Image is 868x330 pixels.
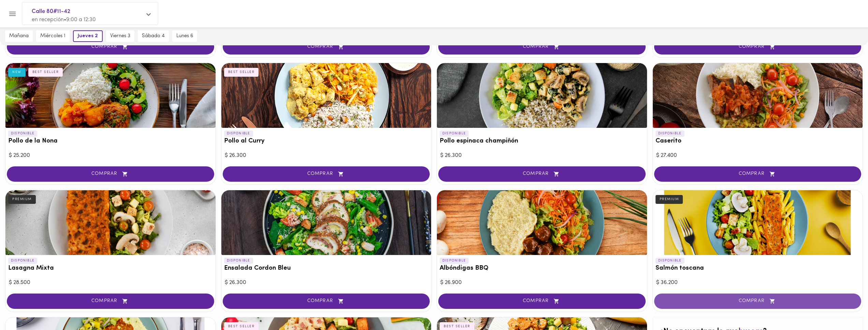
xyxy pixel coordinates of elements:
[224,138,429,145] h3: Pollo al Curry
[225,152,428,160] div: $ 26.300
[654,166,862,182] button: COMPRAR
[231,44,422,50] span: COMPRAR
[828,290,861,323] iframe: Messagebird Livechat Widget
[8,138,213,145] h3: Pollo de la Nona
[9,279,212,287] div: $ 28.500
[440,131,469,137] p: DISPONIBLE
[440,138,644,145] h3: Pollo espinaca champiñón
[110,33,130,39] span: viernes 3
[9,33,29,39] span: mañana
[138,30,169,42] button: sábado 4
[142,33,165,39] span: sábado 4
[437,63,647,128] div: Pollo espinaca champiñón
[231,298,422,304] span: COMPRAR
[15,44,206,50] span: COMPRAR
[663,171,853,177] span: COMPRAR
[8,68,26,77] div: NEW
[106,30,134,42] button: viernes 3
[224,68,259,77] div: BEST SELLER
[231,171,422,177] span: COMPRAR
[32,17,96,22] span: en recepción • 9:00 a 12:30
[172,30,197,42] button: lunes 6
[221,63,431,128] div: Pollo al Curry
[4,5,21,22] button: Menu
[7,166,214,182] button: COMPRAR
[73,30,103,42] button: jueves 2
[656,152,859,160] div: $ 27.400
[5,63,216,128] div: Pollo de la Nona
[78,33,98,39] span: jueves 2
[224,265,429,272] h3: Ensalada Cordon Bleu
[221,190,431,255] div: Ensalada Cordon Bleu
[176,33,193,39] span: lunes 6
[224,258,253,264] p: DISPONIBLE
[7,39,214,55] button: COMPRAR
[28,68,63,77] div: BEST SELLER
[440,279,644,287] div: $ 26.900
[663,44,853,50] span: COMPRAR
[5,30,33,42] button: mañana
[656,138,860,145] h3: Caserito
[663,298,853,304] span: COMPRAR
[438,166,646,182] button: COMPRAR
[224,131,253,137] p: DISPONIBLE
[656,131,685,137] p: DISPONIBLE
[440,258,469,264] p: DISPONIBLE
[438,39,646,55] button: COMPRAR
[223,294,430,309] button: COMPRAR
[223,166,430,182] button: COMPRAR
[656,258,685,264] p: DISPONIBLE
[15,298,206,304] span: COMPRAR
[5,190,216,255] div: Lasagna Mixta
[437,190,647,255] div: Albóndigas BBQ
[36,30,70,42] button: miércoles 1
[8,258,37,264] p: DISPONIBLE
[225,279,428,287] div: $ 26.300
[654,294,862,309] button: COMPRAR
[223,39,430,55] button: COMPRAR
[656,279,859,287] div: $ 36.200
[438,294,646,309] button: COMPRAR
[32,7,142,16] span: Calle 80#11-42
[447,171,637,177] span: COMPRAR
[7,294,214,309] button: COMPRAR
[440,265,644,272] h3: Albóndigas BBQ
[653,190,863,255] div: Salmón toscana
[9,152,212,160] div: $ 25.200
[8,131,37,137] p: DISPONIBLE
[654,39,862,55] button: COMPRAR
[15,171,206,177] span: COMPRAR
[447,44,637,50] span: COMPRAR
[440,152,644,160] div: $ 26.300
[8,265,213,272] h3: Lasagna Mixta
[653,63,863,128] div: Caserito
[656,195,683,204] div: PREMIUM
[8,195,36,204] div: PREMIUM
[656,265,860,272] h3: Salmón toscana
[447,298,637,304] span: COMPRAR
[40,33,65,39] span: miércoles 1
